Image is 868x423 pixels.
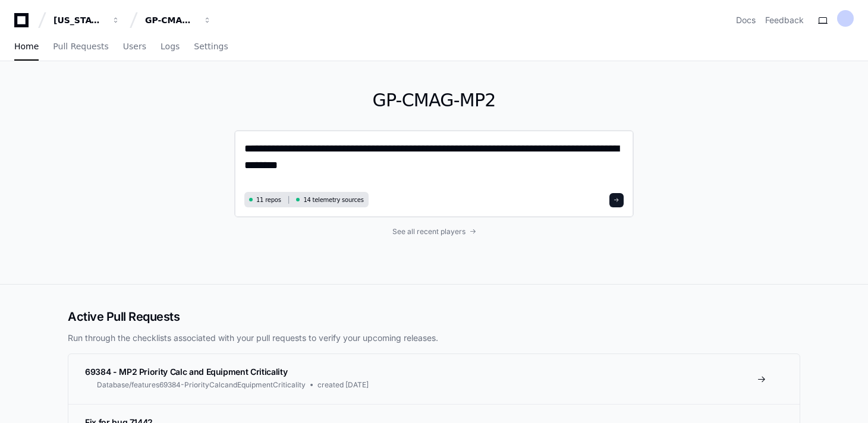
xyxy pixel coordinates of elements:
span: Settings [194,43,228,50]
span: See all recent players [392,227,466,236]
a: Logs [161,33,180,61]
a: Docs [736,14,756,26]
a: Pull Requests [53,33,108,61]
h2: Active Pull Requests [68,308,800,325]
span: Logs [161,43,180,50]
div: [US_STATE] Pacific [54,14,105,26]
button: Feedback [765,14,804,26]
span: 69384 - MP2 Priority Calc and Equipment Criticality [85,367,287,377]
span: 14 telemetry sources [303,195,363,204]
a: Users [123,33,146,61]
a: 69384 - MP2 Priority Calc and Equipment CriticalityDatabase/features69384-PriorityCalcandEquipmen... [68,354,800,404]
button: GP-CMAG-MP2 [140,10,216,31]
span: Home [14,43,39,50]
a: Settings [194,33,228,61]
span: created [DATE] [317,380,369,390]
span: Pull Requests [53,43,108,50]
span: 11 repos [256,195,281,204]
h1: GP-CMAG-MP2 [234,90,634,111]
div: GP-CMAG-MP2 [145,14,196,26]
a: See all recent players [234,227,634,236]
a: Home [14,33,39,61]
button: [US_STATE] Pacific [49,10,125,31]
p: Run through the checklists associated with your pull requests to verify your upcoming releases. [68,332,800,344]
span: Database/features69384-PriorityCalcandEquipmentCriticality [97,380,306,390]
span: Users [123,43,146,50]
